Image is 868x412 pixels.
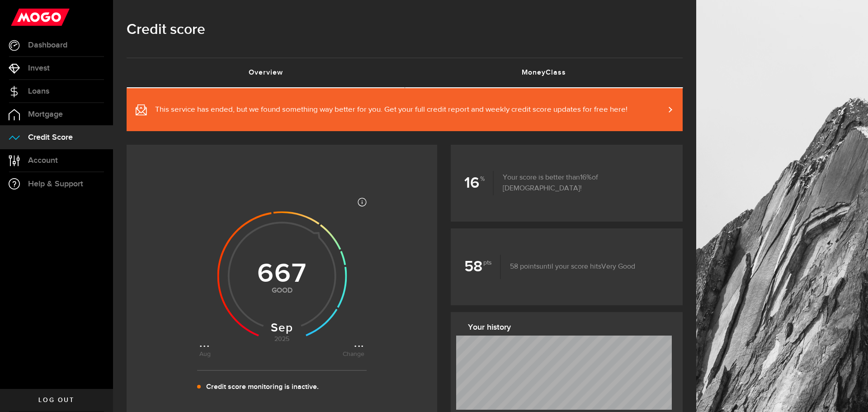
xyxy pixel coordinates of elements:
[468,320,672,335] h3: Your history
[7,4,34,31] button: Open LiveChat chat widget
[28,133,73,142] span: Credit Score
[501,261,635,272] p: until your score hits
[127,58,405,87] a: Overview
[601,263,635,270] span: Very Good
[464,255,501,279] b: 58
[405,58,683,87] a: MoneyClass
[464,171,494,195] b: 16
[580,174,592,181] span: 16
[206,382,319,393] p: Credit score monitoring is inactive.
[28,87,49,95] span: Loans
[127,88,683,131] a: This service has ended, but we found something way better for you. Get your full credit report an...
[127,57,683,88] ul: Tabs Navigation
[28,156,58,165] span: Account
[510,263,539,270] span: 58 points
[494,172,669,194] p: Your score is better than of [DEMOGRAPHIC_DATA]!
[28,110,63,118] span: Mortgage
[155,104,627,115] span: This service has ended, but we found something way better for you. Get your full credit report an...
[28,41,67,49] span: Dashboard
[28,64,50,72] span: Invest
[38,397,74,403] span: Log out
[127,18,683,42] h1: Credit score
[28,180,83,188] span: Help & Support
